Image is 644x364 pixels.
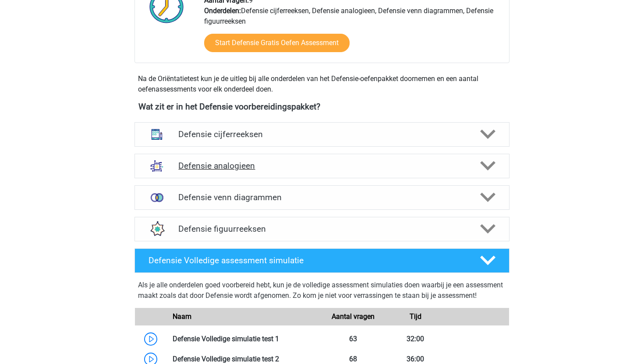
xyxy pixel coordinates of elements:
[131,154,513,178] a: analogieen Defensie analogieen
[178,129,465,139] h4: Defensie cijferreeksen
[178,192,465,202] h4: Defensie venn diagrammen
[145,155,168,177] img: analogieen
[149,255,466,265] h4: Defensie Volledige assessment simulatie
[166,311,322,322] div: Naam
[131,122,513,147] a: cijferreeksen Defensie cijferreeksen
[131,185,513,210] a: venn diagrammen Defensie venn diagrammen
[384,311,446,322] div: Tijd
[134,74,510,95] div: Na de Oriëntatietest kun je de uitleg bij alle onderdelen van het Defensie-oefenpakket doornemen ...
[138,102,506,112] h4: Wat zit er in het Defensie voorbereidingspakket?
[166,334,322,344] div: Defensie Volledige simulatie test 1
[131,248,513,273] a: Defensie Volledige assessment simulatie
[145,186,168,209] img: venn diagrammen
[178,224,465,234] h4: Defensie figuurreeksen
[178,161,465,171] h4: Defensie analogieen
[322,311,384,322] div: Aantal vragen
[145,218,168,240] img: figuurreeksen
[204,7,241,15] b: Onderdelen:
[204,34,350,52] a: Start Defensie Gratis Oefen Assessment
[145,123,168,146] img: cijferreeksen
[131,217,513,241] a: figuurreeksen Defensie figuurreeksen
[138,280,506,304] div: Als je alle onderdelen goed voorbereid hebt, kun je de volledige assessment simulaties doen waarb...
